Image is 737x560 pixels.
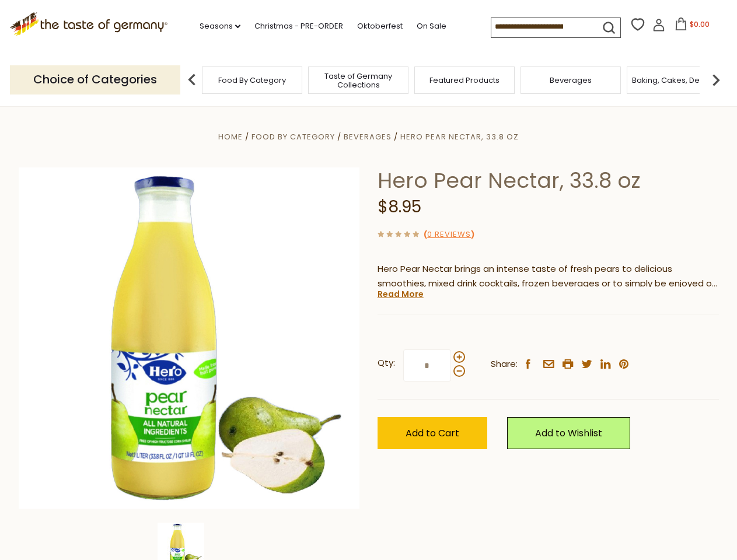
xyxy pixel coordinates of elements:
[378,356,395,370] strong: Qty:
[378,167,719,194] h1: Hero Pear Nectar, 33.8 oz
[200,20,240,33] a: Seasons
[10,65,180,94] p: Choice of Categories
[427,229,471,241] a: 0 Reviews
[507,417,630,449] a: Add to Wishlist
[357,20,403,33] a: Oktoberfest
[400,131,519,142] a: Hero Pear Nectar, 33.8 oz
[180,68,204,92] img: previous arrow
[378,262,719,291] p: Hero Pear Nectar brings an intense taste of fresh pears to delicious smoothies, mixed drink cockt...
[406,426,459,440] span: Add to Cart
[252,131,335,142] a: Food By Category
[491,357,518,372] span: Share:
[218,131,243,142] a: Home
[19,167,360,509] img: Hero Pear Nectar, 33.8 oz
[429,76,500,85] a: Featured Products
[690,19,710,29] span: $0.00
[218,76,286,85] a: Food By Category
[312,72,405,89] a: Taste of Germany Collections
[704,68,728,92] img: next arrow
[344,131,392,142] a: Beverages
[254,20,343,33] a: Christmas - PRE-ORDER
[424,229,474,240] span: ( )
[378,417,487,449] button: Add to Cart
[378,288,424,300] a: Read More
[550,76,592,85] a: Beverages
[403,349,451,381] input: Qty:
[668,17,717,35] button: $0.00
[378,195,421,218] span: $8.95
[632,76,722,85] a: Baking, Cakes, Desserts
[417,20,446,33] a: On Sale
